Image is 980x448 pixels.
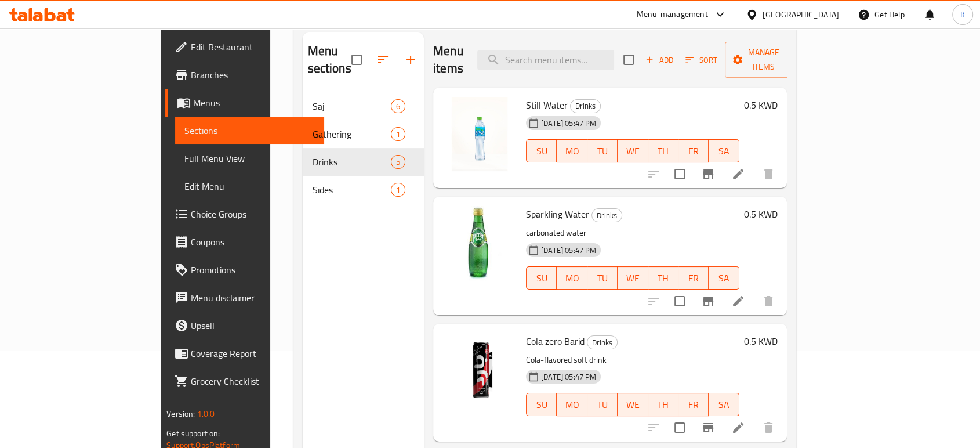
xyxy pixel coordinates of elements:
[592,143,613,160] span: TU
[536,245,601,256] span: [DATE] 05:47 PM
[653,396,674,413] span: TH
[191,235,315,249] span: Coupons
[622,270,643,287] span: WE
[303,88,424,208] nav: Menu sections
[165,33,324,61] a: Edit Restaurant
[641,51,678,69] span: Add item
[731,167,745,181] a: Edit menu item
[166,426,220,441] span: Get support on:
[175,172,324,200] a: Edit Menu
[618,139,648,162] button: WE
[526,226,739,240] p: carbonated water
[587,266,618,290] button: TU
[531,143,552,160] span: SU
[648,266,678,290] button: TH
[744,97,778,113] h6: 0.5 KWD
[526,139,557,162] button: SU
[175,144,324,172] a: Full Menu View
[442,206,517,280] img: Sparkling Water
[591,208,622,222] div: Drinks
[667,289,692,313] span: Select to update
[536,118,601,129] span: [DATE] 05:47 PM
[526,96,568,114] span: Still Water
[678,139,709,162] button: FR
[622,143,643,160] span: WE
[637,8,708,21] div: Menu-management
[763,8,839,21] div: [GEOGRAPHIC_DATA]
[709,393,739,416] button: SA
[165,339,324,367] a: Coverage Report
[184,179,315,193] span: Edit Menu
[312,99,390,113] span: Saj
[653,143,674,160] span: TH
[442,333,517,407] img: Cola zero Barid
[694,160,722,188] button: Branch-specific-item
[685,53,717,67] span: Sort
[165,284,324,312] a: Menu disclaimer
[303,120,424,148] div: Gathering1
[184,124,315,138] span: Sections
[191,263,315,277] span: Promotions
[557,139,587,162] button: MO
[391,127,405,141] div: items
[744,206,778,222] h6: 0.5 KWD
[303,176,424,204] div: Sides1
[648,393,678,416] button: TH
[165,61,324,89] a: Branches
[191,207,315,221] span: Choice Groups
[653,270,674,287] span: TH
[618,266,648,290] button: WE
[960,8,965,21] span: K
[191,346,315,360] span: Coverage Report
[391,157,405,168] span: 5
[641,51,678,69] button: Add
[526,393,557,416] button: SU
[165,89,324,117] a: Menus
[667,416,692,440] span: Select to update
[391,101,405,112] span: 6
[391,129,405,140] span: 1
[312,183,390,197] div: Sides
[570,99,601,113] div: Drinks
[561,270,582,287] span: MO
[391,183,405,197] div: items
[678,393,709,416] button: FR
[694,287,722,315] button: Branch-specific-item
[587,139,618,162] button: TU
[713,396,734,413] span: SA
[683,270,704,287] span: FR
[531,396,552,413] span: SU
[587,335,618,349] div: Drinks
[312,127,390,141] div: Gathering
[709,266,739,290] button: SA
[191,374,315,388] span: Grocery Checklist
[191,319,315,333] span: Upsell
[694,414,722,442] button: Branch-specific-item
[587,393,618,416] button: TU
[536,371,601,382] span: [DATE] 05:47 PM
[391,155,405,169] div: items
[731,294,745,308] a: Edit menu item
[734,45,793,74] span: Manage items
[683,143,704,160] span: FR
[197,406,215,421] span: 1.0.0
[571,99,600,113] span: Drinks
[193,96,315,110] span: Menus
[754,414,782,442] button: delete
[592,396,613,413] span: TU
[557,393,587,416] button: MO
[713,270,734,287] span: SA
[344,48,369,72] span: Select all sections
[165,200,324,228] a: Choice Groups
[616,48,641,72] span: Select section
[683,51,720,69] button: Sort
[644,53,675,67] span: Add
[526,266,557,290] button: SU
[618,393,648,416] button: WE
[526,353,739,367] p: Cola-flavored soft drink
[312,155,390,169] div: Drinks
[526,205,589,223] span: Sparkling Water
[369,46,397,74] span: Sort sections
[165,228,324,256] a: Coupons
[744,333,778,349] h6: 0.5 KWD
